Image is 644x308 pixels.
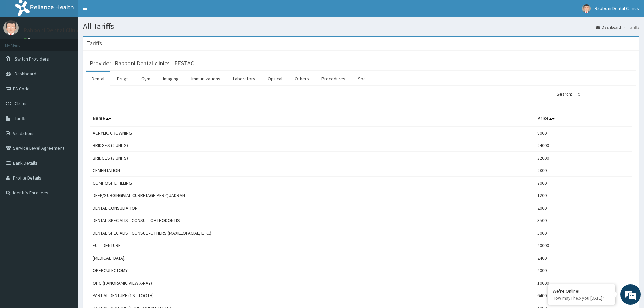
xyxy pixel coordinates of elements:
td: 24000 [534,139,632,152]
td: PARTIAL DENTURE (1ST TOOTH) [90,289,534,302]
td: 32000 [534,152,632,164]
span: Tariffs [15,115,27,121]
th: Name [90,111,534,127]
td: 8000 [534,126,632,139]
input: Search: [574,89,632,99]
a: Drugs [112,72,134,86]
img: User Image [582,4,591,13]
td: [MEDICAL_DATA]. [90,252,534,264]
a: Spa [353,72,371,86]
a: Optical [262,72,288,86]
a: Imaging [158,72,184,86]
p: How may I help you today? [553,295,610,301]
td: 4000 [534,264,632,277]
a: Immunizations [186,72,226,86]
td: 7000 [534,177,632,189]
h3: Tariffs [86,40,102,46]
p: Rabboni Dental Clinics [24,27,82,33]
a: Dental [86,72,110,86]
a: Gym [136,72,156,86]
td: OPG (PANORAMIC VIEW X-RAY) [90,277,534,289]
td: COMPOSITE FILLING [90,177,534,189]
td: 5000 [534,227,632,239]
td: BRIDGES (2 UNITS) [90,139,534,152]
td: 1200 [534,189,632,202]
td: 2400 [534,252,632,264]
div: We're Online! [553,288,610,294]
td: 2000 [534,202,632,214]
li: Tariffs [622,24,639,30]
td: CEMENTATION [90,164,534,177]
td: OPERCULECTOMY [90,264,534,277]
td: 2800 [534,164,632,177]
a: Online [24,37,40,42]
td: DEEP/SUBGINGIVIAL CURRETAGE PER QUADRANT [90,189,534,202]
a: Procedures [316,72,351,86]
h3: Provider - Rabboni Dental clinics - FESTAC [90,60,194,66]
span: Switch Providers [15,56,49,62]
th: Price [534,111,632,127]
td: 3500 [534,214,632,227]
td: 40000 [534,239,632,252]
td: DENTAL CONSULTATION [90,202,534,214]
img: User Image [3,20,19,35]
td: ACRYLIC CROWNING [90,126,534,139]
a: Laboratory [228,72,261,86]
td: BRIDGES (3 UNITS) [90,152,534,164]
td: 6400 [534,289,632,302]
span: Claims [15,100,28,106]
td: FULL DENTURE [90,239,534,252]
td: DENTAL SPECIALIST CONSULT-OTHERS (MAXILLOFACIAL, ETC.) [90,227,534,239]
span: Rabboni Dental Clinics [595,5,639,11]
td: 10000 [534,277,632,289]
a: Dashboard [596,24,621,30]
td: DENTAL SPECIALIST CONSULT-ORTHODONTIST [90,214,534,227]
h1: All Tariffs [83,22,639,31]
a: Others [289,72,314,86]
label: Search: [557,89,632,99]
span: Dashboard [15,71,37,77]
